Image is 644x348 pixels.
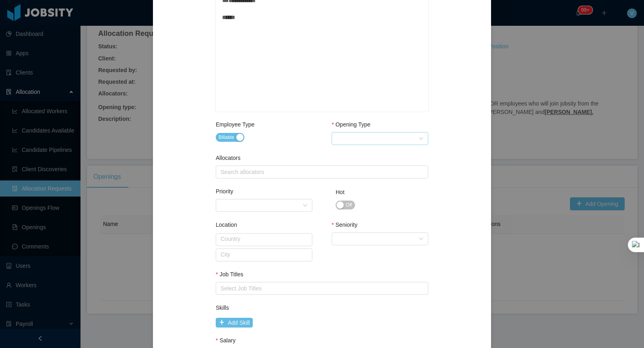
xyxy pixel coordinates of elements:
[219,133,234,141] span: Billable
[216,121,254,128] label: Employee Type
[216,222,237,228] label: Location
[216,271,244,278] label: Job Titles
[346,201,352,209] span: Off
[216,318,253,327] button: icon: plusAdd Skill
[419,136,423,142] i: icon: down
[221,284,420,292] div: Select Job Titles
[216,155,240,161] label: Allocators
[332,222,357,228] label: Seniority
[332,121,370,128] label: Opening Type
[216,188,233,195] label: Priority
[216,133,244,142] button: Employee Type
[221,168,420,176] div: Search allocators
[216,304,229,311] label: Skills
[336,201,355,209] button: Hot
[216,337,235,344] label: Salary
[336,189,345,195] label: Hot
